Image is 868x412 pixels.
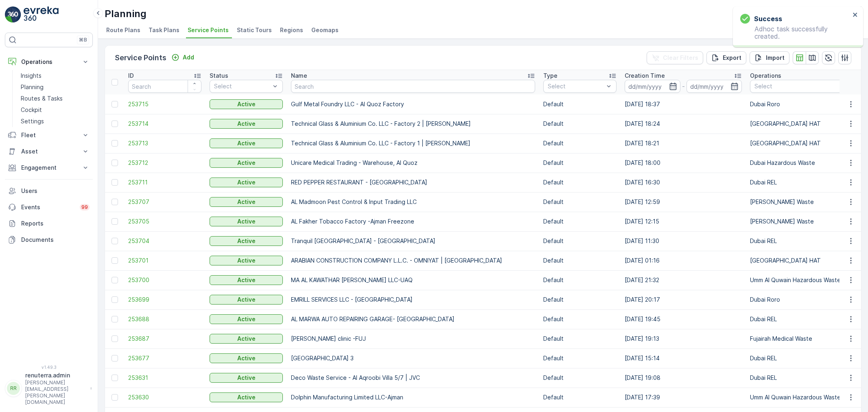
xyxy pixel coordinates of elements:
a: Events99 [5,199,93,215]
span: 253687 [128,335,201,343]
div: Toggle Row Selected [112,160,118,166]
p: Engagement [21,164,77,172]
td: Default [539,153,621,173]
p: Active [237,276,256,284]
button: Active [210,334,283,344]
p: Active [237,374,256,382]
p: Add [183,53,194,61]
p: Active [237,159,256,167]
p: Active [237,296,256,304]
td: Default [539,388,621,407]
a: 253713 [128,139,201,147]
img: logo [5,7,21,23]
td: [DATE] 20:17 [621,290,746,309]
div: Toggle Row Selected [112,101,118,107]
div: Toggle Row Selected [112,140,118,147]
td: Deco Waste Service - Al Aqroobi Villa 5/7 | JVC [287,368,539,388]
a: 253707 [128,198,201,206]
a: 253712 [128,159,201,167]
button: Operations [5,54,93,70]
div: Toggle Row Selected [112,238,118,244]
div: Toggle Row Selected [112,335,118,342]
a: 253714 [128,120,201,128]
td: [DATE] 15:14 [621,348,746,368]
span: Static Tours [237,26,272,34]
td: [DATE] 12:15 [621,212,746,231]
p: Planning [21,83,44,91]
p: ID [128,72,134,80]
span: 253705 [128,217,201,226]
td: Default [539,348,621,368]
td: [DATE] 17:39 [621,388,746,407]
p: Type [543,72,558,80]
span: Task Plans [149,26,179,34]
button: Active [210,217,283,226]
button: Active [210,392,283,402]
button: Active [210,314,283,324]
input: Search [128,80,201,93]
button: Fleet [5,127,93,143]
p: Documents [21,236,90,244]
p: Name [291,72,307,80]
p: Operations [750,72,781,80]
p: Adhoc task successfully created. [740,25,850,40]
button: close [853,11,858,19]
td: [DATE] 19:08 [621,368,746,388]
div: Toggle Row Selected [112,218,118,225]
p: Active [237,198,256,206]
a: Users [5,183,93,199]
td: Default [539,270,621,290]
td: AL Madmoon Pest Control & Input Trading LLC [287,192,539,212]
p: Insights [21,72,42,80]
button: Add [168,53,197,62]
span: Route Plans [106,26,140,34]
a: Documents [5,232,93,248]
a: 253631 [128,374,201,382]
a: Routes & Tasks [17,93,93,104]
td: Unicare Medical Trading - Warehouse, Al Quoz [287,153,539,173]
td: [DATE] 18:37 [621,94,746,114]
p: Events [21,203,75,211]
button: Asset [5,143,93,160]
td: [DATE] 19:13 [621,329,746,348]
td: [DATE] 19:45 [621,309,746,329]
td: Default [539,329,621,348]
td: Technical Glass & Aluminium Co. LLC - Factory 1 | [PERSON_NAME] [287,134,539,153]
td: Default [539,212,621,231]
button: Active [210,236,283,246]
span: v 1.49.3 [5,365,93,370]
span: 253701 [128,256,201,265]
button: Active [210,353,283,363]
p: Reports [21,219,90,228]
td: AL Fakher Tobacco Factory -Ajman Freezone [287,212,539,231]
div: Toggle Row Selected [112,257,118,264]
td: [DATE] 11:30 [621,231,746,251]
div: Toggle Row Selected [112,375,118,381]
button: Active [210,178,283,187]
p: Active [237,256,256,265]
p: Active [237,139,256,147]
td: RED PEPPER RESTAURANT - [GEOGRAPHIC_DATA] [287,173,539,192]
p: Active [237,354,256,362]
a: 253677 [128,354,201,362]
td: [DATE] 18:24 [621,114,746,134]
button: Active [210,119,283,129]
p: Select [548,82,604,90]
p: renuterra.admin [25,371,86,379]
p: Cockpit [21,106,42,114]
div: Toggle Row Selected [112,355,118,362]
p: - [682,81,685,91]
td: Default [539,368,621,388]
p: Planning [105,7,146,20]
button: Active [210,138,283,148]
span: 253688 [128,315,201,323]
a: Insights [17,70,93,81]
button: Export [706,51,746,64]
p: Asset [21,147,77,156]
p: Operations [21,58,77,66]
td: Gulf Metal Foundry LLC - Al Quoz Factory [287,94,539,114]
